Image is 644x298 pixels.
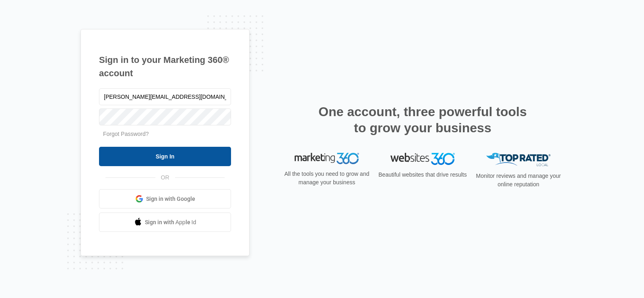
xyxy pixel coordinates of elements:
p: Beautiful websites that drive results [378,171,468,179]
p: Monitor reviews and manage your online reputation [473,172,563,189]
span: Sign in with Google [146,195,195,203]
img: Websites 360 [390,153,455,165]
h2: One account, three powerful tools to grow your business [316,104,529,136]
a: Forgot Password? [103,131,149,137]
input: Email [99,88,231,105]
h1: Sign in to your Marketing 360® account [99,53,231,80]
span: OR [155,173,175,182]
p: All the tools you need to grow and manage your business [282,170,372,187]
img: Top Rated Local [486,153,551,166]
img: Marketing 360 [295,153,359,164]
input: Sign In [99,147,231,166]
span: Sign in with Apple Id [145,218,196,227]
a: Sign in with Apple Id [99,213,231,232]
a: Sign in with Google [99,189,231,208]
